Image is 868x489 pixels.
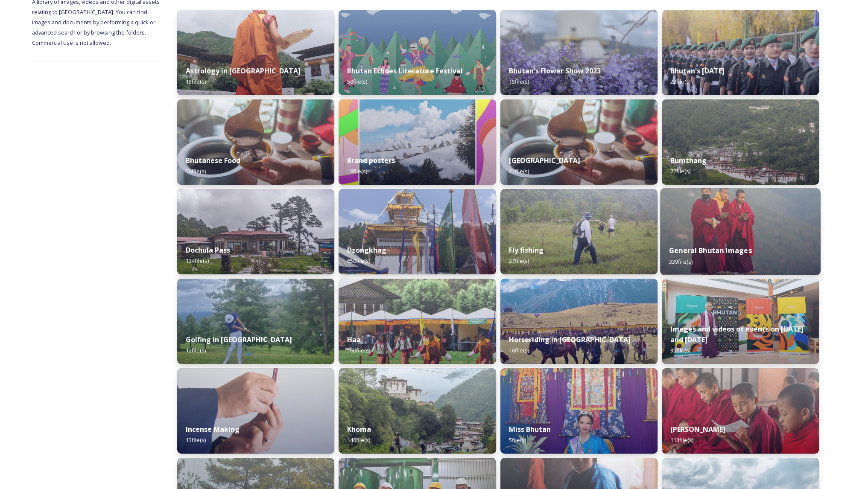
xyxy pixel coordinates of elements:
span: 12 file(s) [186,346,206,354]
strong: Golfing in [GEOGRAPHIC_DATA] [186,335,292,344]
strong: Bhutanese Food [186,156,240,165]
span: 134 file(s) [186,257,209,265]
strong: Bhutan's [DATE] [670,66,725,76]
strong: Bhutan's Flower Show 2023 [509,66,601,76]
span: 16 file(s) [509,346,529,354]
img: Bhutan%2520Flower%2520Show2.jpg [500,10,658,95]
img: Haa%2520Summer%2520Festival1.jpeg [339,279,496,364]
span: 22 file(s) [670,78,690,85]
strong: Bhutan Echoes Literature Festival [347,66,463,76]
span: 21 file(s) [509,167,529,175]
strong: [PERSON_NAME] [670,425,725,434]
span: 650 file(s) [347,257,370,265]
img: Bumdeling%2520090723%2520by%2520Amp%2520Sripimanwat-4.jpg [177,99,334,185]
img: 2022-10-01%252011.41.43.jpg [177,189,334,274]
strong: Khoma [347,425,371,434]
strong: Dochula Pass [186,245,230,255]
img: Bhutan%2520National%2520Day10.jpg [662,10,819,95]
span: 27 file(s) [509,257,529,265]
strong: Incense Making [186,425,240,434]
span: 56 file(s) [186,167,206,175]
strong: Dzongkhag [347,245,386,255]
img: Bumdeling%2520090723%2520by%2520Amp%2520Sripimanwat-4%25202.jpg [500,99,658,185]
span: 18 file(s) [347,167,367,175]
img: IMG_0877.jpeg [177,279,334,364]
img: A%2520guest%2520with%2520new%2520signage%2520at%2520the%2520airport.jpeg [662,279,819,364]
span: 15 file(s) [186,78,206,85]
img: Bhutan_Believe_800_1000_4.jpg [339,99,496,185]
img: Khoma%2520130723%2520by%2520Amp%2520Sripimanwat-7.jpg [339,368,496,454]
img: _SCH5631.jpg [177,368,334,454]
strong: Fly fishing [509,245,544,255]
strong: Miss Bhutan [509,425,551,434]
span: 35 file(s) [670,346,690,354]
strong: [GEOGRAPHIC_DATA] [509,156,580,165]
img: by%2520Ugyen%2520Wangchuk14.JPG [500,189,658,274]
span: 77 file(s) [670,167,690,175]
strong: Images and videos of events on [DATE] and [DATE] [670,324,804,344]
strong: Bumthang [670,156,707,165]
span: 339 file(s) [669,257,692,265]
img: Bumthang%2520180723%2520by%2520Amp%2520Sripimanwat-20.jpg [662,99,819,185]
strong: Horseriding in [GEOGRAPHIC_DATA] [509,335,631,344]
span: 146 file(s) [347,436,370,444]
img: Festival%2520Header.jpg [339,189,496,274]
strong: Brand posters [347,156,395,165]
img: Mongar%2520and%2520Dametshi%2520110723%2520by%2520Amp%2520Sripimanwat-9.jpg [662,368,819,454]
strong: Haa [347,335,361,344]
span: 5 file(s) [509,436,526,444]
img: MarcusWestbergBhutanHiRes-23.jpg [660,188,821,275]
span: 160 file(s) [347,346,370,354]
img: Horseriding%2520in%2520Bhutan2.JPG [500,279,658,364]
img: Miss%2520Bhutan%2520Tashi%2520Choden%25205.jpg [500,368,658,454]
span: 15 file(s) [509,78,529,85]
strong: General Bhutan Images [669,246,751,255]
img: _SCH1465.jpg [177,10,334,95]
img: Bhutan%2520Echoes7.jpg [339,10,496,95]
span: 13 file(s) [186,436,206,444]
span: 50 file(s) [347,78,367,85]
span: 113 file(s) [670,436,693,444]
strong: Astrology in [GEOGRAPHIC_DATA] [186,66,301,76]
